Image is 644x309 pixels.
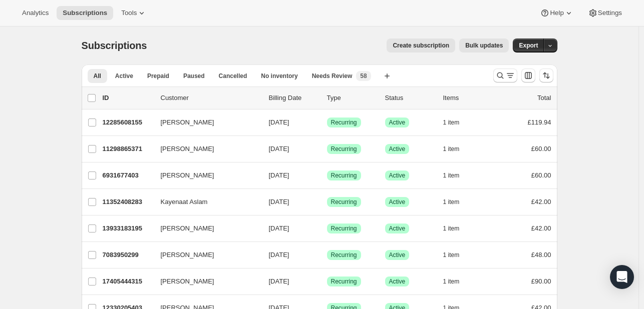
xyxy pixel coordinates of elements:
[103,221,551,235] div: 13933183195[PERSON_NAME][DATE]SuccessRecurringSuccessActive1 item£42.00
[103,115,551,129] div: 12285608155[PERSON_NAME][DATE]SuccessRecurringSuccessActive1 item£119.94
[261,72,297,80] span: No inventory
[610,265,634,289] div: Open Intercom Messenger
[389,171,406,179] span: Active
[155,167,255,183] button: [PERSON_NAME]
[312,72,353,80] span: Needs Review
[183,72,205,80] span: Paused
[531,145,551,152] span: £60.00
[531,251,551,258] span: £48.00
[103,274,551,288] div: 17405444315[PERSON_NAME][DATE]SuccessRecurringSuccessActive1 item£90.00
[269,118,289,126] span: [DATE]
[327,93,377,103] div: Type
[443,171,460,179] span: 1 item
[550,9,563,17] span: Help
[161,117,214,127] span: [PERSON_NAME]
[22,9,49,17] span: Analytics
[155,247,255,263] button: [PERSON_NAME]
[389,224,406,232] span: Active
[537,93,551,103] p: Total
[389,198,406,206] span: Active
[443,168,471,182] button: 1 item
[103,142,551,156] div: 11298865371[PERSON_NAME][DATE]SuccessRecurringSuccessActive1 item£60.00
[161,197,208,207] span: Kayenaat Aslam
[519,41,538,49] span: Export
[582,6,628,20] button: Settings
[443,145,460,153] span: 1 item
[103,144,153,154] p: 11298865371
[539,68,553,82] button: Sort the results
[379,69,395,83] button: Create new view
[389,277,406,285] span: Active
[331,224,357,232] span: Recurring
[161,170,214,180] span: [PERSON_NAME]
[269,145,289,152] span: [DATE]
[161,93,261,103] p: Customer
[103,170,153,180] p: 6931677403
[389,118,406,126] span: Active
[155,114,255,130] button: [PERSON_NAME]
[161,276,214,286] span: [PERSON_NAME]
[269,224,289,232] span: [DATE]
[103,223,153,233] p: 13933183195
[443,221,471,235] button: 1 item
[161,250,214,260] span: [PERSON_NAME]
[598,9,622,17] span: Settings
[331,145,357,153] span: Recurring
[16,6,55,20] button: Analytics
[443,93,493,103] div: Items
[443,198,460,206] span: 1 item
[443,248,471,262] button: 1 item
[531,224,551,232] span: £42.00
[521,68,535,82] button: Customize table column order and visibility
[393,41,449,49] span: Create subscription
[389,145,406,153] span: Active
[103,93,153,103] p: ID
[103,93,551,103] div: IDCustomerBilling DateTypeStatusItemsTotal
[513,38,544,52] button: Export
[103,168,551,182] div: 6931677403[PERSON_NAME][DATE]SuccessRecurringSuccessActive1 item£60.00
[459,38,509,52] button: Bulk updates
[103,117,153,127] p: 12285608155
[443,277,460,285] span: 1 item
[269,251,289,258] span: [DATE]
[531,171,551,179] span: £60.00
[161,223,214,233] span: [PERSON_NAME]
[443,115,471,129] button: 1 item
[161,144,214,154] span: [PERSON_NAME]
[147,72,169,80] span: Prepaid
[331,251,357,259] span: Recurring
[155,273,255,289] button: [PERSON_NAME]
[103,195,551,209] div: 11352408283Kayenaat Aslam[DATE]SuccessRecurringSuccessActive1 item£42.00
[360,72,367,80] span: 58
[331,118,357,126] span: Recurring
[331,198,357,206] span: Recurring
[121,9,137,17] span: Tools
[82,40,147,51] span: Subscriptions
[155,220,255,236] button: [PERSON_NAME]
[269,93,319,103] p: Billing Date
[493,68,517,82] button: Search and filter results
[385,93,435,103] p: Status
[387,38,455,52] button: Create subscription
[115,72,133,80] span: Active
[531,198,551,205] span: £42.00
[443,142,471,156] button: 1 item
[103,276,153,286] p: 17405444315
[57,6,113,20] button: Subscriptions
[103,250,153,260] p: 7083950299
[269,171,289,179] span: [DATE]
[331,277,357,285] span: Recurring
[103,248,551,262] div: 7083950299[PERSON_NAME][DATE]SuccessRecurringSuccessActive1 item£48.00
[219,72,247,80] span: Cancelled
[443,274,471,288] button: 1 item
[528,118,551,126] span: £119.94
[534,6,579,20] button: Help
[269,198,289,205] span: [DATE]
[155,194,255,210] button: Kayenaat Aslam
[465,41,503,49] span: Bulk updates
[269,277,289,285] span: [DATE]
[63,9,107,17] span: Subscriptions
[443,195,471,209] button: 1 item
[103,197,153,207] p: 11352408283
[389,251,406,259] span: Active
